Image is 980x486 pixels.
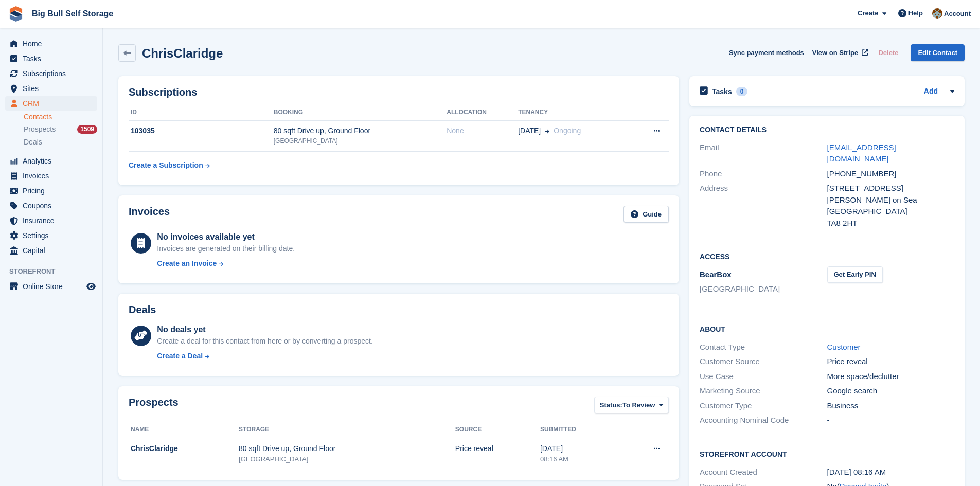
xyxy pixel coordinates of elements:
span: Sites [23,81,84,96]
div: [PHONE_NUMBER] [827,168,954,180]
span: Prospects [24,124,56,134]
a: Create a Deal [157,351,372,362]
a: menu [5,37,97,51]
a: Add [924,86,938,98]
div: None [447,125,518,136]
div: Customer Type [700,400,827,412]
div: 80 sqft Drive up, Ground Floor [274,125,447,136]
div: Phone [700,168,827,180]
a: menu [5,199,97,213]
span: View on Stripe [812,48,858,58]
div: Google search [827,385,954,397]
span: Account [944,9,971,19]
th: Booking [274,104,447,121]
button: Status: To Review [594,397,669,413]
div: 80 sqft Drive up, Ground Floor [239,443,455,454]
a: menu [5,228,97,243]
a: Guide [623,206,669,223]
a: Preview store [85,280,97,293]
a: menu [5,51,97,66]
span: Status: [600,400,622,410]
span: Deals [24,137,42,147]
a: Prospects 1509 [24,124,97,135]
div: Create an Invoice [157,258,217,269]
h2: Prospects [129,397,179,416]
th: Allocation [447,104,518,121]
h2: ChrisClaridge [142,46,223,60]
li: [GEOGRAPHIC_DATA] [700,283,827,295]
th: Submitted [540,422,620,438]
span: Help [908,8,923,19]
span: Tasks [23,51,84,66]
a: menu [5,243,97,258]
th: Name [129,422,239,438]
a: menu [5,169,97,183]
div: No deals yet [157,323,372,336]
span: Invoices [23,169,84,183]
a: menu [5,184,97,198]
div: No invoices available yet [157,231,295,243]
button: Get Early PIN [827,266,883,283]
div: Create a Deal [157,351,203,362]
div: [STREET_ADDRESS] [827,183,954,194]
a: menu [5,81,97,96]
a: Customer [827,343,861,351]
div: ChrisClaridge [131,443,239,454]
span: Online Store [23,279,84,294]
h2: Access [700,251,954,261]
div: Address [700,183,827,229]
div: 08:16 AM [540,454,620,464]
img: stora-icon-8386f47178a22dfd0bd8f6a31ec36ba5ce8667c1dd55bd0f319d3a0aa187defe.svg [8,6,24,22]
div: Create a Subscription [129,160,203,171]
span: Analytics [23,154,84,168]
div: Use Case [700,371,827,383]
div: Accounting Nominal Code [700,415,827,426]
span: [DATE] [518,125,541,136]
a: Create a Subscription [129,156,210,175]
div: 1509 [77,125,97,134]
h2: Deals [129,304,156,316]
div: Contact Type [700,341,827,353]
a: menu [5,279,97,294]
span: Settings [23,228,84,243]
div: 0 [736,87,748,96]
span: Storefront [9,266,102,277]
h2: Storefront Account [700,448,954,459]
a: [EMAIL_ADDRESS][DOMAIN_NAME] [827,143,896,164]
span: Pricing [23,184,84,198]
span: Subscriptions [23,66,84,81]
a: View on Stripe [808,44,870,61]
div: [PERSON_NAME] on Sea [827,194,954,206]
a: menu [5,96,97,111]
div: Marketing Source [700,385,827,397]
div: [GEOGRAPHIC_DATA] [239,454,455,464]
a: Deals [24,137,97,148]
a: menu [5,213,97,228]
div: Invoices are generated on their billing date. [157,243,295,254]
button: Delete [874,44,902,61]
span: Capital [23,243,84,258]
div: Price reveal [455,443,540,454]
div: [GEOGRAPHIC_DATA] [274,136,447,146]
div: 103035 [129,125,274,136]
h2: Subscriptions [129,86,669,98]
div: Business [827,400,954,412]
a: menu [5,154,97,168]
h2: About [700,323,954,334]
div: [DATE] [540,443,620,454]
a: Create an Invoice [157,258,295,269]
h2: Contact Details [700,126,954,134]
div: Account Created [700,466,827,478]
div: - [827,415,954,426]
div: TA8 2HT [827,218,954,229]
span: Insurance [23,213,84,228]
span: Ongoing [554,127,581,135]
th: Source [455,422,540,438]
span: CRM [23,96,84,111]
span: Home [23,37,84,51]
h2: Tasks [712,87,732,96]
th: Tenancy [518,104,630,121]
button: Sync payment methods [729,44,804,61]
th: ID [129,104,274,121]
th: Storage [239,422,455,438]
